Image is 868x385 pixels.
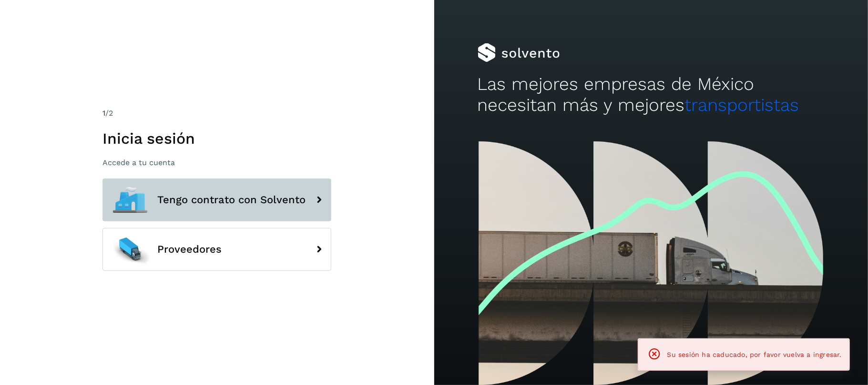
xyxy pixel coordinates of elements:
h1: Inicia sesión [102,129,331,148]
span: Su sesión ha caducado, por favor vuelva a ingresar. [667,351,842,358]
span: Tengo contrato con Solvento [157,194,306,206]
span: transportistas [685,95,799,115]
p: Accede a tu cuenta [102,158,331,167]
span: Proveedores [157,244,222,255]
div: /2 [102,108,331,119]
h2: Las mejores empresas de México necesitan más y mejores [478,74,825,116]
span: 1 [102,109,105,118]
button: Proveedores [102,228,331,271]
button: Tengo contrato con Solvento [102,178,331,221]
